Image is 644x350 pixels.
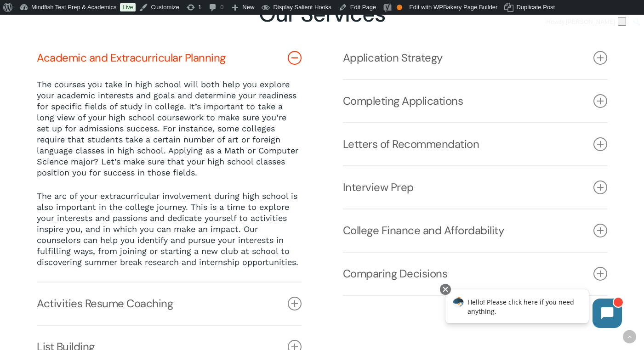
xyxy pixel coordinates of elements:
[37,37,302,79] a: Academic and Extracurricular Planning
[343,123,608,165] a: Letters of Recommendation
[120,3,136,11] a: Live
[37,282,302,325] a: Activities Resume Coaching
[343,166,608,209] a: Interview Prep
[566,18,615,25] span: [PERSON_NAME]
[397,5,402,10] div: OK
[37,79,302,191] p: The courses you take in high school will both help you explore your academic interests and goals ...
[343,80,608,122] a: Completing Applications
[436,282,631,337] iframe: Chatbot
[343,253,608,295] a: Comparing Decisions
[37,1,607,28] h2: Our Services
[343,209,608,252] a: College Finance and Affordability
[37,191,302,268] p: The arc of your extracurricular involvement during high school is also important in the college j...
[343,37,608,79] a: Application Strategy
[543,15,630,29] a: Howdy,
